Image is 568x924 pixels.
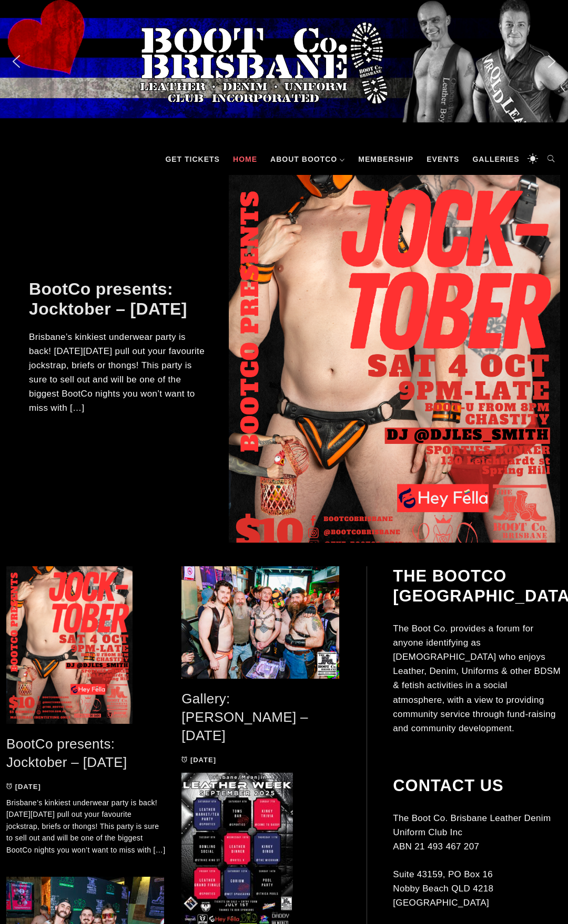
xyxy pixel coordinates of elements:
[160,143,225,175] a: GET TICKETS
[393,566,562,605] h2: The BootCo [GEOGRAPHIC_DATA]
[181,691,308,743] a: Gallery: [PERSON_NAME] – [DATE]
[393,811,562,854] p: The Boot Co. Brisbane Leather Denim Uniform Club Inc ABN 21 493 467 207
[543,53,560,70] img: next arrow
[467,143,524,175] a: Galleries
[421,143,464,175] a: Events
[190,756,216,764] time: [DATE]
[8,53,25,70] img: previous arrow
[15,783,41,791] time: [DATE]
[6,797,166,856] p: Brisbane’s kinkiest underwear party is back! [DATE][DATE] pull out your favourite jockstrap, brie...
[6,736,127,770] a: BootCo presents: Jocktober – [DATE]
[6,783,41,791] a: [DATE]
[228,143,262,175] a: Home
[393,867,562,910] p: Suite 43159, PO Box 16 Nobby Beach QLD 4218 [GEOGRAPHIC_DATA]
[29,330,208,416] p: Brisbane’s kinkiest underwear party is back! [DATE][DATE] pull out your favourite jockstrap, brie...
[393,776,562,795] h2: Contact Us
[181,756,216,764] a: [DATE]
[29,279,187,318] a: BootCo presents: Jocktober – [DATE]
[353,143,419,175] a: Membership
[265,143,350,175] a: About BootCo
[393,621,562,736] p: The Boot Co. provides a forum for anyone identifying as [DEMOGRAPHIC_DATA] who enjoys Leather, De...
